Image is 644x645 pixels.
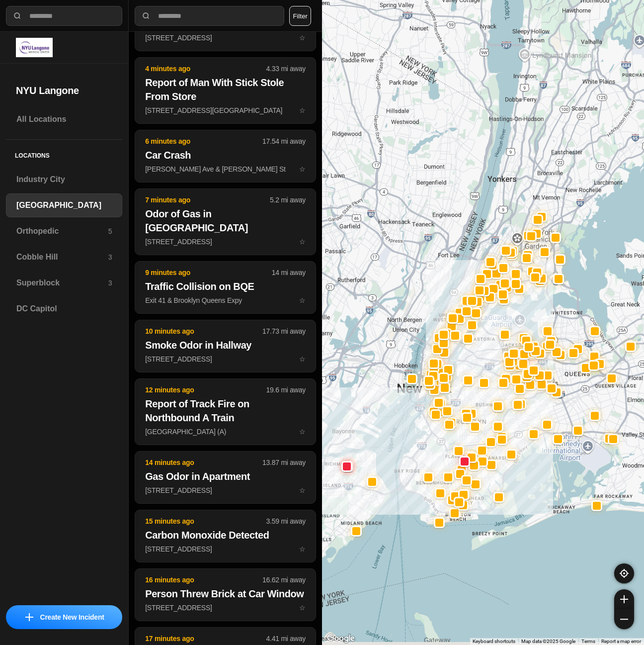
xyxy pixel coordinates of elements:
[145,148,306,162] h2: Car Crash
[16,303,112,315] h3: DC Capitol
[16,251,108,263] h3: Cobble Hill
[145,397,306,425] h2: Report of Track Fire on Northbound A Train
[108,278,112,288] p: 3
[299,486,306,494] span: star
[135,165,316,173] a: 6 minutes ago17.54 mi awayCar Crash[PERSON_NAME] Ave & [PERSON_NAME] Ststar
[135,603,316,612] a: 16 minutes ago16.62 mi awayPerson Threw Brick at Car Window[STREET_ADDRESS]star
[135,486,316,494] a: 14 minutes ago13.87 mi awayGas Odor in Apartment[STREET_ADDRESS]star
[145,575,262,585] p: 16 minutes ago
[135,451,316,504] button: 14 minutes ago13.87 mi awayGas Odor in Apartment[STREET_ADDRESS]star
[135,237,316,246] a: 7 minutes ago5.2 mi awayOdor of Gas in [GEOGRAPHIC_DATA][STREET_ADDRESS]star
[16,84,112,97] h2: NYU Langone
[145,326,262,336] p: 10 minutes ago
[299,355,306,363] span: star
[135,33,316,42] a: A few seconds ago4.49 mi awayFumes in Apartment[STREET_ADDRESS]star
[12,11,22,21] img: search
[614,609,634,629] button: zoom-out
[620,595,628,603] img: zoom-in
[6,245,122,269] a: Cobble Hill3
[145,544,306,554] p: [STREET_ADDRESS]
[145,485,306,495] p: [STREET_ADDRESS]
[289,6,311,26] button: Filter
[324,632,357,645] a: Open this area in Google Maps (opens a new window)
[145,528,306,542] h2: Carbon Monoxide Detected
[135,378,316,445] button: 12 minutes ago19.6 mi awayReport of Track Fire on Northbound A Train[GEOGRAPHIC_DATA] (A)star
[145,354,306,364] p: [STREET_ADDRESS]
[614,589,634,609] button: zoom-in
[6,168,122,191] a: Industry City
[266,516,306,526] p: 3.59 mi away
[299,238,306,246] span: star
[6,271,122,295] a: Superblock3
[145,469,306,483] h2: Gas Odor in Apartment
[145,458,262,467] p: 14 minutes ago
[6,297,122,321] a: DC Capitol
[40,612,104,622] p: Create New Incident
[145,76,306,103] h2: Report of Man With Stick Stole From Store
[135,510,316,562] button: 15 minutes ago3.59 mi awayCarbon Monoxide Detected[STREET_ADDRESS]star
[299,165,306,173] span: star
[145,279,306,293] h2: Traffic Collision on BQE
[6,193,122,217] a: [GEOGRAPHIC_DATA]
[299,604,306,612] span: star
[270,195,306,205] p: 5.2 mi away
[262,575,306,585] p: 16.62 mi away
[299,296,306,304] span: star
[145,603,306,613] p: [STREET_ADDRESS]
[145,105,306,115] p: [STREET_ADDRESS][GEOGRAPHIC_DATA]
[262,136,306,146] p: 17.54 mi away
[6,605,122,629] button: iconCreate New Incident
[16,113,112,125] h3: All Locations
[135,106,316,114] a: 4 minutes ago4.33 mi awayReport of Man With Stick Stole From Store[STREET_ADDRESS][GEOGRAPHIC_DAT...
[145,587,306,601] h2: Person Threw Brick at Car Window
[6,107,122,131] a: All Locations
[266,385,306,395] p: 19.6 mi away
[135,427,316,436] a: 12 minutes ago19.6 mi awayReport of Track Fire on Northbound A Train[GEOGRAPHIC_DATA] (A)star
[16,199,112,211] h3: [GEOGRAPHIC_DATA]
[145,164,306,174] p: [PERSON_NAME] Ave & [PERSON_NAME] St
[135,261,316,314] button: 9 minutes ago14 mi awayTraffic Collision on BQEExit 41 & Brooklyn Queens Expystar
[266,634,306,644] p: 4.41 mi away
[324,632,357,645] img: Google
[145,207,306,235] h2: Odor of Gas in [GEOGRAPHIC_DATA]
[6,219,122,243] a: Orthopedic5
[145,385,266,395] p: 12 minutes ago
[145,295,306,305] p: Exit 41 & Brooklyn Queens Expy
[16,38,53,57] img: logo
[473,638,515,645] button: Keyboard shortcuts
[135,355,316,363] a: 10 minutes ago17.73 mi awaySmoke Odor in Hallway[STREET_ADDRESS]star
[299,34,306,42] span: star
[299,106,306,114] span: star
[145,268,272,277] p: 9 minutes ago
[108,226,112,236] p: 5
[25,613,33,621] img: icon
[601,639,641,644] a: Report a map error
[135,320,316,372] button: 10 minutes ago17.73 mi awaySmoke Odor in Hallway[STREET_ADDRESS]star
[299,545,306,553] span: star
[272,268,306,277] p: 14 mi away
[135,57,316,124] button: 4 minutes ago4.33 mi awayReport of Man With Stick Stole From Store[STREET_ADDRESS][GEOGRAPHIC_DAT...
[299,428,306,436] span: star
[145,516,266,526] p: 15 minutes ago
[145,427,306,437] p: [GEOGRAPHIC_DATA] (A)
[262,458,306,467] p: 13.87 mi away
[135,130,316,183] button: 6 minutes ago17.54 mi awayCar Crash[PERSON_NAME] Ave & [PERSON_NAME] Ststar
[145,237,306,247] p: [STREET_ADDRESS]
[135,296,316,304] a: 9 minutes ago14 mi awayTraffic Collision on BQEExit 41 & Brooklyn Queens Expystar
[6,140,122,168] h5: Locations
[521,639,575,644] span: Map data ©2025 Google
[108,252,112,262] p: 3
[16,174,112,185] h3: Industry City
[135,545,316,553] a: 15 minutes ago3.59 mi awayCarbon Monoxide Detected[STREET_ADDRESS]star
[620,615,628,623] img: zoom-out
[581,639,595,644] a: Terms (opens in new tab)
[141,11,151,21] img: search
[145,64,266,74] p: 4 minutes ago
[262,326,306,336] p: 17.73 mi away
[145,33,306,43] p: [STREET_ADDRESS]
[145,195,270,205] p: 7 minutes ago
[145,634,266,644] p: 17 minutes ago
[620,569,629,578] img: recenter
[614,563,634,583] button: recenter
